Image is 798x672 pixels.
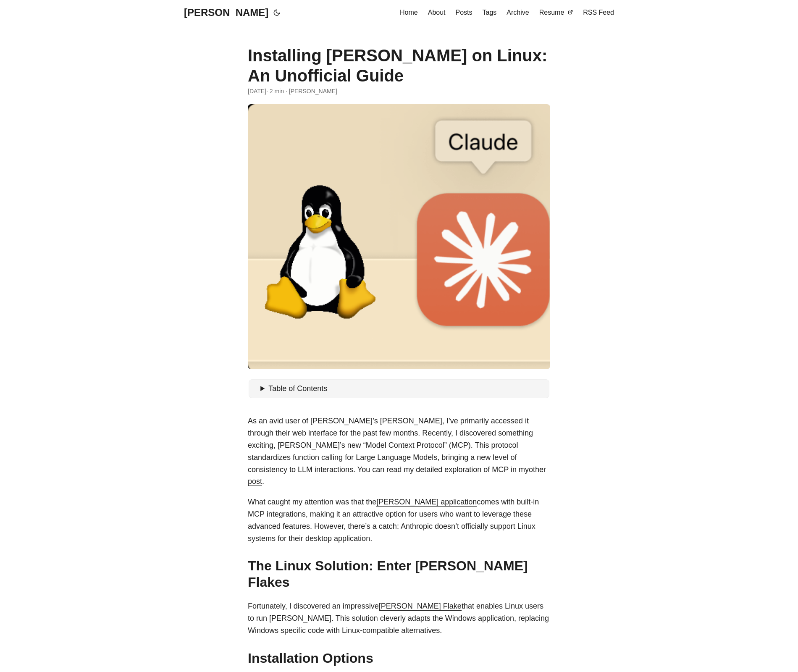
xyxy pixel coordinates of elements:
h2: The Linux Solution: Enter [PERSON_NAME] Flakes [248,558,550,590]
div: · 2 min · [PERSON_NAME] [248,87,550,96]
p: What caught my attention was that the comes with built-in MCP integrations, making it an attracti... [248,496,550,544]
span: 2025-01-09 21:00:00 +0000 UTC [248,87,266,96]
summary: Table of Contents [260,383,546,395]
p: As an avid user of [PERSON_NAME]’s [PERSON_NAME], I’ve primarily accessed it through their web in... [248,415,550,488]
a: [PERSON_NAME] application [376,498,477,506]
span: Home [400,9,418,16]
span: Posts [456,9,472,16]
span: About [428,9,446,16]
p: Fortunately, I discovered an impressive that enables Linux users to run [PERSON_NAME]. This solut... [248,600,550,636]
a: [PERSON_NAME] Flake [379,602,462,610]
span: Table of Contents [268,384,327,393]
h1: Installing [PERSON_NAME] on Linux: An Unofficial Guide [248,45,550,86]
h2: Installation Options [248,650,550,666]
span: Archive [507,9,529,16]
span: Tags [483,9,497,16]
span: Resume [539,9,564,16]
span: RSS Feed [583,9,614,16]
